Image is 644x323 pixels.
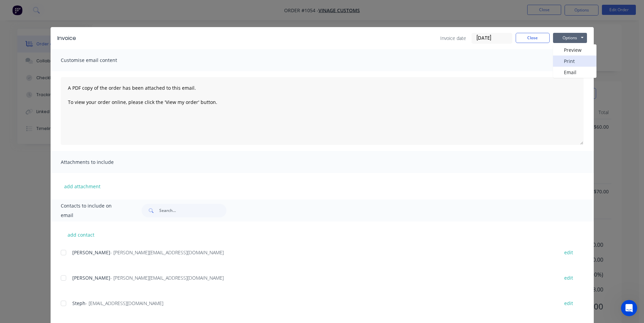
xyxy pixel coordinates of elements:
[5,92,111,147] div: Hi [PERSON_NAME], please make sure the order is not in Draft status. Once the order is confirmed,...
[560,273,577,282] button: edit
[5,66,130,92] div: Sandy says…
[11,96,106,143] div: Hi [PERSON_NAME], please make sure the order is not in Draft status. Once the order is confirmed,...
[11,149,45,153] div: Maricar • 1h ago
[5,92,130,162] div: Maricar says…
[516,33,550,43] button: Close
[621,300,637,316] iframe: Intercom live chat
[61,157,135,167] span: Attachments to include
[560,299,577,308] button: edit
[553,33,587,43] button: Options
[61,77,584,145] textarea: A PDF copy of the order has been attached to this email. To view your order online, please click ...
[72,275,110,281] span: [PERSON_NAME]
[61,181,104,191] button: add attachment
[118,3,131,16] button: Home
[11,50,82,57] div: What would you like to know?
[33,8,68,15] p: Active 30m ago
[11,222,16,227] button: Emoji picker
[5,39,130,66] div: Factory says…
[11,43,82,50] div: Hi [PERSON_NAME].
[553,44,596,56] button: Preview
[30,70,125,83] div: How do i change a custome [PERSON_NAME] a created order
[32,222,38,227] button: Upload attachment
[61,230,102,240] button: add contact
[72,300,86,306] span: Steph
[21,222,27,227] button: Gif picker
[560,248,577,257] button: edit
[61,201,125,220] span: Contacts to include on email
[553,67,596,78] button: Email
[159,204,226,217] input: Search...
[116,219,127,230] button: Send a message…
[440,35,466,42] span: Invoice date
[6,208,130,219] textarea: Message…
[57,34,76,42] div: Invoice
[5,39,87,60] div: Hi [PERSON_NAME].What would you like to know?
[110,249,224,256] span: - [PERSON_NAME][EMAIL_ADDRESS][DOMAIN_NAME]
[72,249,110,256] span: [PERSON_NAME]
[33,3,53,8] h1: Maricar
[553,56,596,67] button: Print
[4,3,17,16] button: go back
[86,300,163,306] span: - [EMAIL_ADDRESS][DOMAIN_NAME]
[61,56,135,65] span: Customise email content
[24,66,130,87] div: How do i change a custome [PERSON_NAME] a created order
[19,4,30,15] img: Profile image for Maricar
[110,275,224,281] span: - [PERSON_NAME][EMAIL_ADDRESS][DOMAIN_NAME]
